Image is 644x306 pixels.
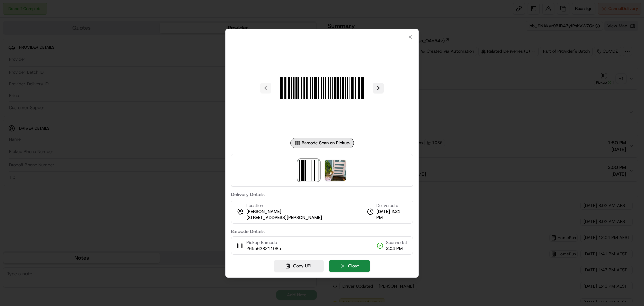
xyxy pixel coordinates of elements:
[274,40,370,136] img: barcode_scan_on_pickup image
[329,260,370,272] button: Close
[246,203,263,209] span: Location
[290,138,354,148] div: Barcode Scan on Pickup
[231,229,413,234] label: Barcode Details
[246,246,281,252] span: 2655638211085
[274,260,324,272] button: Copy URL
[231,192,413,197] label: Delivery Details
[246,209,281,215] span: [PERSON_NAME]
[386,239,407,246] span: Scanned at
[246,215,322,221] span: [STREET_ADDRESS][PERSON_NAME]
[376,203,407,209] span: Delivered at
[246,239,281,246] span: Pickup Barcode
[325,160,346,181] img: photo_proof_of_delivery image
[376,209,407,221] span: [DATE] 2:21 PM
[298,160,319,181] img: barcode_scan_on_pickup image
[386,246,407,252] span: 2:04 PM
